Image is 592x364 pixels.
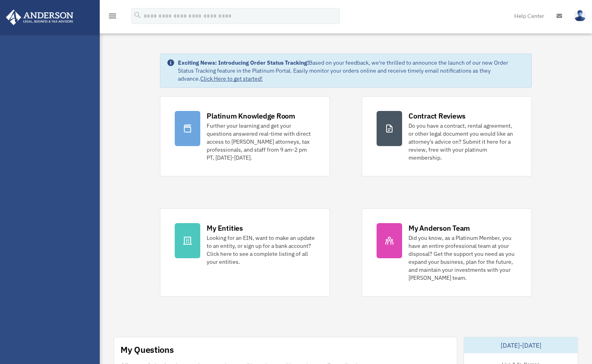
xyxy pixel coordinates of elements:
div: My Anderson Team [408,223,470,233]
strong: Exciting News: Introducing Order Status Tracking! [178,59,309,66]
div: My Questions [120,344,174,356]
div: Based on your feedback, we're thrilled to announce the launch of our new Order Status Tracking fe... [178,59,525,83]
a: My Anderson Team Did you know, as a Platinum Member, you have an entire professional team at your... [362,208,532,297]
a: Click Here to get started! [200,75,262,82]
div: Did you know, as a Platinum Member, you have an entire professional team at your disposal? Get th... [408,234,517,282]
i: menu [108,11,117,21]
div: Contract Reviews [408,111,466,121]
div: [DATE]-[DATE] [464,337,578,353]
img: User Pic [574,10,586,22]
a: Contract Reviews Do you have a contract, rental agreement, or other legal document you would like... [362,96,532,176]
a: menu [108,14,117,21]
div: Do you have a contract, rental agreement, or other legal document you would like an attorney's ad... [408,122,517,162]
a: My Entities Looking for an EIN, want to make an update to an entity, or sign up for a bank accoun... [160,208,330,297]
div: Further your learning and get your questions answered real-time with direct access to [PERSON_NAM... [207,122,315,162]
div: My Entities [207,223,243,233]
div: Platinum Knowledge Room [207,111,295,121]
i: search [133,11,142,20]
a: Platinum Knowledge Room Further your learning and get your questions answered real-time with dire... [160,96,330,176]
div: Looking for an EIN, want to make an update to an entity, or sign up for a bank account? Click her... [207,234,315,266]
img: Anderson Advisors Platinum Portal [4,10,76,25]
